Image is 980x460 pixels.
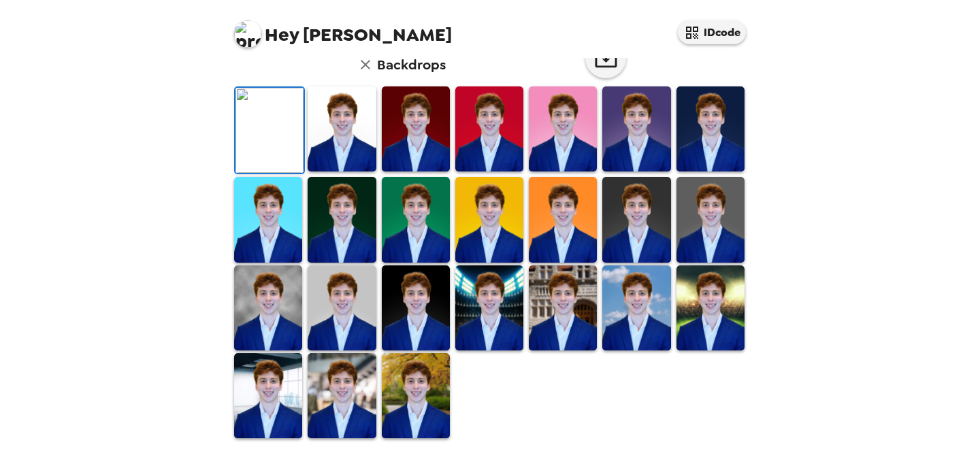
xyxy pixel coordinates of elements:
[234,14,452,44] span: [PERSON_NAME]
[377,54,446,76] h6: Backdrops
[234,20,261,48] img: profile pic
[678,20,746,44] button: IDcode
[235,88,304,173] img: Original
[265,22,299,47] span: Hey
